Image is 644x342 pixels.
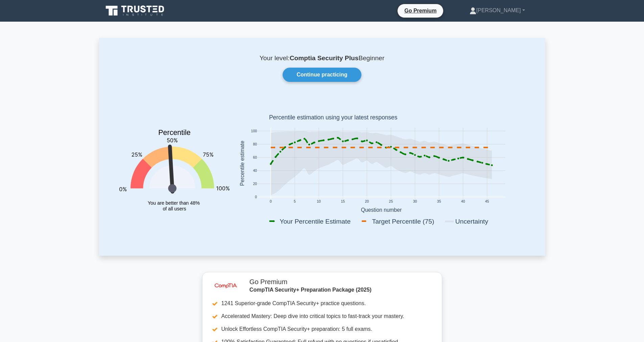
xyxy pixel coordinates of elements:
text: 40 [253,169,257,173]
text: 30 [413,200,417,204]
text: 20 [365,200,369,204]
text: 20 [253,182,257,186]
text: 100 [251,129,257,133]
a: Continue practicing [283,68,361,82]
p: Your level: Beginner [115,54,529,62]
text: 0 [269,200,271,204]
text: 60 [253,156,257,159]
text: 45 [485,200,489,204]
text: 15 [341,200,345,204]
text: Percentile [158,129,191,137]
text: 5 [294,200,296,204]
text: 35 [437,200,441,204]
text: 80 [253,142,257,146]
a: [PERSON_NAME] [453,4,541,17]
text: 0 [255,196,257,199]
tspan: of all users [163,206,186,211]
text: Question number [361,207,402,213]
text: 40 [461,200,465,204]
tspan: You are better than 48% [148,200,200,206]
text: 25 [389,200,393,204]
a: Go Premium [400,6,440,15]
text: 10 [317,200,321,204]
text: Percentile estimate [239,141,245,186]
text: Percentile estimation using your latest responses [269,114,397,121]
b: Comptia Security Plus [290,54,359,62]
